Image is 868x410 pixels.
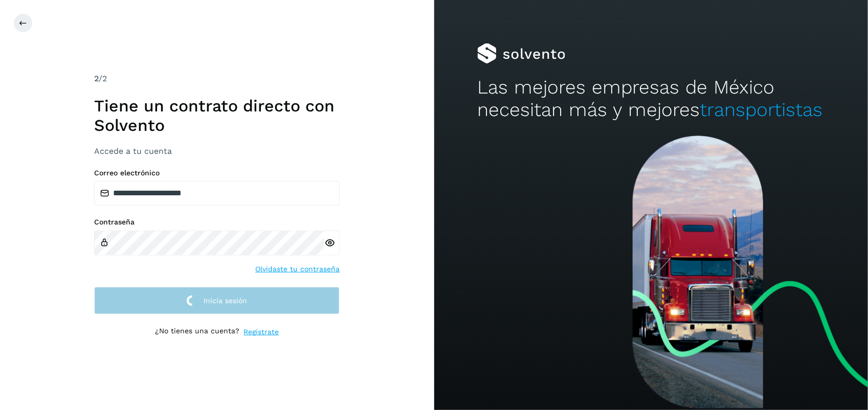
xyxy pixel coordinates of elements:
p: ¿No tienes una cuenta? [155,327,239,337]
span: 2 [94,74,99,83]
h3: Accede a tu cuenta [94,146,340,156]
button: Inicia sesión [94,287,340,315]
a: Olvidaste tu contraseña [255,264,340,275]
label: Contraseña [94,218,340,226]
h1: Tiene un contrato directo con Solvento [94,96,340,135]
div: /2 [94,73,340,85]
span: Inicia sesión [204,297,247,304]
label: Correo electrónico [94,169,340,177]
span: transportistas [700,99,822,121]
h2: Las mejores empresas de México necesitan más y mejores [477,76,825,122]
a: Regístrate [243,327,279,337]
